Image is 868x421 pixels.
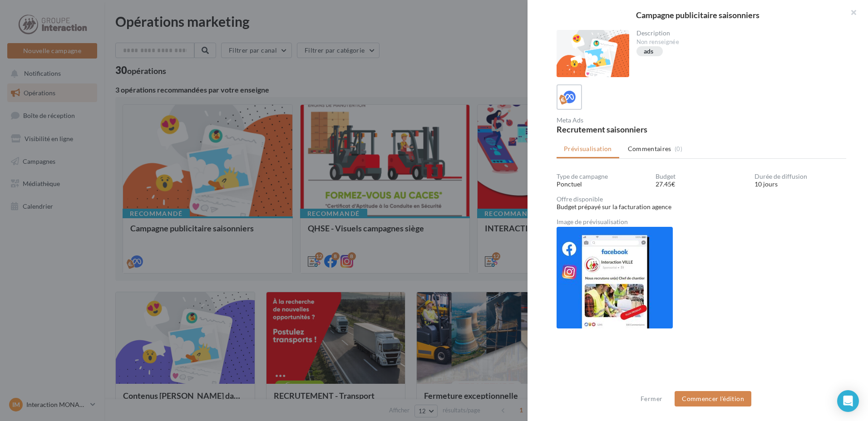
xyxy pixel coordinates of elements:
[557,117,698,123] div: Meta Ads
[636,30,839,36] div: Description
[557,202,846,211] div: Budget prépayé sur la facturation agence
[557,219,846,225] div: Image de prévisualisation
[557,125,698,133] div: Recrutement saisonniers
[542,11,853,19] div: Campagne publicitaire saisonniers
[755,180,846,189] div: 10 jours
[656,180,747,189] div: 27.45€
[755,173,846,180] div: Durée de diffusion
[644,48,654,55] div: ads
[636,38,839,46] div: Non renseignée
[675,145,682,152] span: (0)
[675,391,751,406] button: Commencer l'édition
[837,390,859,412] div: Open Intercom Messenger
[656,173,747,180] div: Budget
[557,196,846,202] div: Offre disponible
[557,180,648,189] div: Ponctuel
[637,393,666,404] button: Fermer
[628,144,671,153] span: Commentaires
[557,227,673,328] img: 34b60d642814631a584a2e3f9940d448.jpg
[557,173,648,180] div: Type de campagne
